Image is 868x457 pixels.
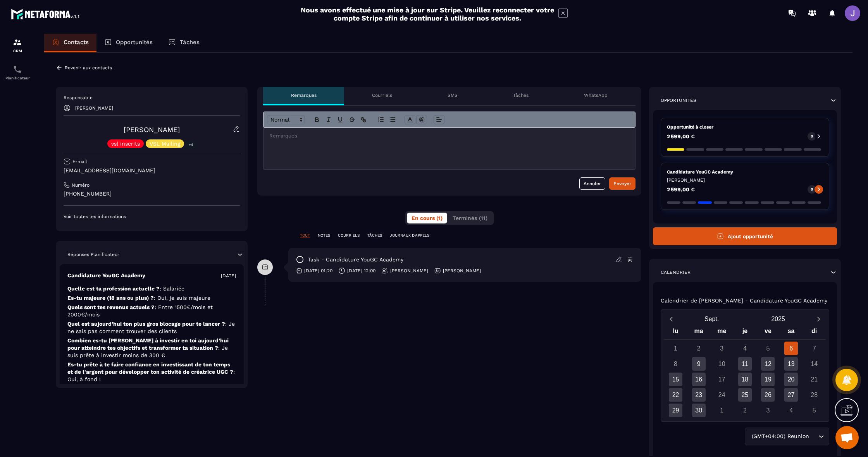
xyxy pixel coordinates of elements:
p: [PHONE_NUMBER] [64,190,240,198]
p: Voir toutes les informations [64,213,240,220]
p: CRM [2,49,33,53]
p: Revenir aux contacts [65,65,112,70]
p: vsl inscrits [111,141,140,146]
p: TÂCHES [367,233,382,238]
p: [PERSON_NAME] [667,177,823,183]
div: 9 [692,357,706,371]
p: Réponses Planificateur [67,251,119,258]
span: Terminés (11) [453,215,487,221]
button: Ajout opportunité [653,227,837,245]
p: Es-tu prête à te faire confiance en investissant de ton temps et de l'argent pour développer ton ... [67,361,236,383]
a: Tâches [160,34,207,52]
p: Tâches [513,92,529,98]
p: Calendrier [661,269,691,275]
p: [PERSON_NAME] [390,268,428,274]
div: lu [664,326,687,339]
p: [PERSON_NAME] [443,268,481,274]
a: Ouvrir le chat [835,426,859,449]
p: Contacts [64,39,89,46]
p: E-mail [72,158,87,165]
p: Responsable [64,94,240,101]
p: VSL Mailing [150,141,180,146]
p: NOTES [318,233,330,238]
p: Candidature YouGC Academy [667,169,823,175]
div: 22 [669,388,682,402]
h2: Nous avons effectué une mise à jour sur Stripe. Veuillez reconnecter votre compte Stripe afin de ... [300,6,555,22]
div: ma [687,326,710,339]
div: 12 [761,357,775,371]
div: 29 [669,404,682,417]
a: Contacts [44,34,96,52]
div: 6 [784,342,798,355]
div: 4 [784,404,798,417]
button: Annuler [579,177,605,190]
p: Numéro [72,182,90,188]
p: Opportunités [116,39,153,46]
div: 18 [738,373,752,386]
div: 10 [715,357,728,371]
button: Envoyer [609,177,635,190]
div: 1 [669,342,682,355]
p: Opportunité à closer [667,124,823,130]
p: [EMAIL_ADDRESS][DOMAIN_NAME] [64,167,240,174]
p: JOURNAUX D'APPELS [390,233,429,238]
div: Calendar wrapper [664,326,826,417]
div: 13 [784,357,798,371]
a: [PERSON_NAME] [124,125,180,134]
div: 11 [738,357,752,371]
span: : Salariée [160,285,184,292]
div: 5 [808,404,821,417]
div: 8 [669,357,682,371]
p: Calendrier de [PERSON_NAME] - Candidature YouGC Academy [661,297,827,304]
div: di [803,326,826,339]
p: COURRIELS [338,233,360,238]
img: logo [11,7,81,21]
div: 17 [715,373,728,386]
div: 16 [692,373,706,386]
p: Candidature YouGC Academy [67,272,145,279]
button: En cours (1) [407,213,447,223]
span: En cours (1) [412,215,443,221]
div: 15 [669,373,682,386]
div: ve [756,326,780,339]
button: Terminés (11) [448,213,492,223]
a: formationformationCRM [2,32,33,59]
div: 24 [715,388,728,402]
div: 2 [738,404,752,417]
p: [DATE] 12:00 [347,268,375,274]
button: Previous month [664,314,679,324]
p: Es-tu majeure (18 ans ou plus) ? [67,294,236,302]
button: Open years overlay [745,312,811,326]
div: 23 [692,388,706,402]
p: 0 [811,187,813,192]
p: Quel est aujourd’hui ton plus gros blocage pour te lancer ? [67,320,236,335]
div: 2 [692,342,706,355]
p: Tâches [180,39,200,46]
span: (GMT+04:00) Reunion [750,432,811,441]
p: +4 [186,141,196,149]
div: Search for option [745,428,829,445]
img: scheduler [13,65,22,74]
div: 19 [761,373,775,386]
div: 4 [738,342,752,355]
p: [DATE] [221,273,236,279]
p: TOUT [300,233,310,238]
div: 28 [808,388,821,402]
p: Combien es-tu [PERSON_NAME] à investir en toi aujourd’hui pour atteindre tes objectifs et transfo... [67,337,236,359]
a: Opportunités [96,34,160,52]
div: 27 [784,388,798,402]
button: Next month [811,314,826,324]
p: WhatsApp [584,92,608,98]
div: 7 [808,342,821,355]
div: 25 [738,388,752,402]
div: 30 [692,404,706,417]
p: Remarques [291,92,317,98]
a: schedulerschedulerPlanificateur [2,59,33,86]
div: 20 [784,373,798,386]
div: Calendar days [664,342,826,417]
div: 3 [715,342,728,355]
p: [PERSON_NAME] [75,105,113,111]
div: 26 [761,388,775,402]
div: 1 [715,404,728,417]
img: formation [13,38,22,47]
